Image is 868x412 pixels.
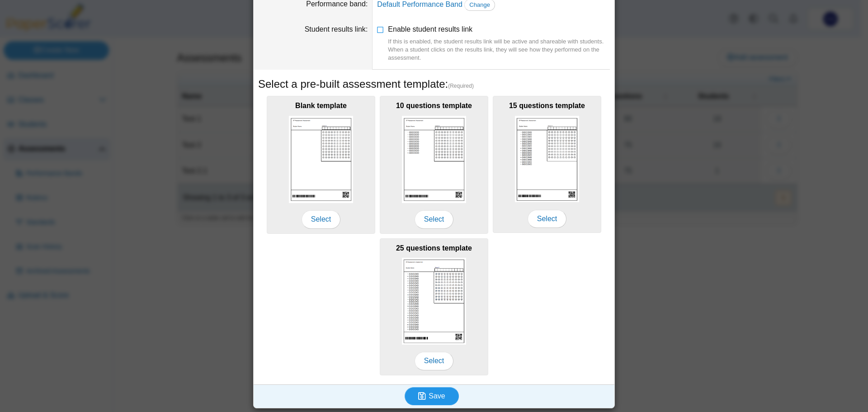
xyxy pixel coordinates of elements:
img: scan_sheet_15_questions.png [515,116,579,203]
a: Default Performance Band [377,0,462,8]
span: Save [429,392,445,400]
span: Enable student results link [388,25,610,62]
div: If this is enabled, the student results link will be active and shareable with students. When a s... [388,38,610,62]
span: Change [469,1,490,8]
b: 10 questions template [396,102,472,109]
span: Select [528,210,566,228]
h5: Select a pre-built assessment template: [258,76,610,92]
b: 15 questions template [509,102,585,109]
img: scan_sheet_25_questions.png [402,258,466,345]
img: scan_sheet_blank.png [289,116,353,203]
span: Select [302,210,340,228]
span: Select [415,352,453,370]
button: Save [405,387,459,405]
span: Select [415,210,453,228]
img: scan_sheet_10_questions.png [402,116,466,203]
b: 25 questions template [396,244,472,252]
span: (Required) [448,82,474,90]
label: Student results link [305,25,368,33]
b: Blank template [295,102,347,109]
